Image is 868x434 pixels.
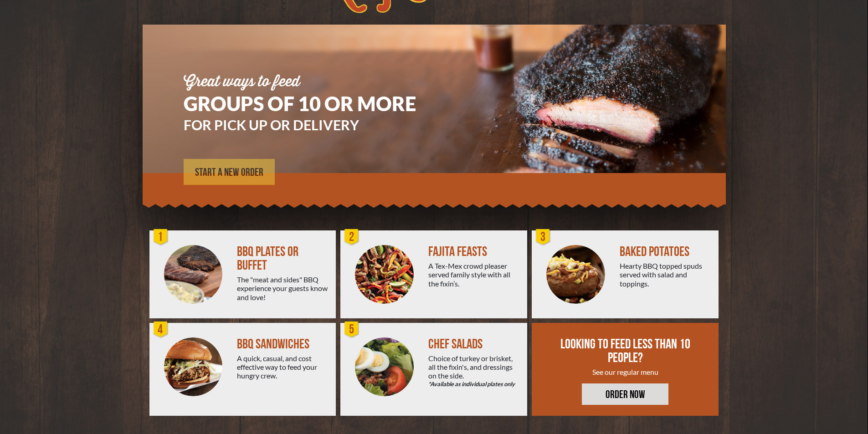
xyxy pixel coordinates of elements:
[428,337,520,351] div: CHEF SALADS
[184,159,275,185] a: START A NEW ORDER
[428,245,520,259] div: FAJITA FEASTS
[184,94,443,113] h1: GROUPS OF 10 OR MORE
[237,275,329,301] div: The "meat and sides" BBQ experience your guests know and love!
[164,245,223,304] img: PEJ-BBQ-Buffet.png
[355,245,414,304] img: PEJ-Fajitas.png
[343,228,361,246] div: 2
[164,337,223,396] img: PEJ-BBQ-Sandwich.png
[428,261,520,288] div: A Tex-Mex crowd pleaser served family style with all the fixin’s.
[152,321,170,339] div: 4
[428,380,520,388] em: *Available as individual plates only
[559,337,692,365] div: LOOKING TO FEED LESS THAN 10 PEOPLE?
[195,167,263,178] span: START A NEW ORDER
[534,228,552,246] div: 3
[620,261,711,288] div: Hearty BBQ topped spuds served with salad and toppings.
[428,354,520,389] div: Choice of turkey or brisket, all the fixin's, and dressings on the side.
[237,245,329,272] div: BBQ PLATES OR BUFFET
[184,75,443,89] div: Great ways to feed
[355,337,414,396] img: Salad-Circle.png
[582,383,668,405] a: ORDER NOW
[546,245,605,304] img: PEJ-Baked-Potato.png
[184,118,443,132] h3: FOR PICK UP OR DELIVERY
[343,321,361,339] div: 5
[237,354,329,380] div: A quick, casual, and cost effective way to feed your hungry crew.
[152,228,170,246] div: 1
[559,368,692,376] div: See our regular menu
[620,245,711,259] div: BAKED POTATOES
[237,337,329,351] div: BBQ SANDWICHES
